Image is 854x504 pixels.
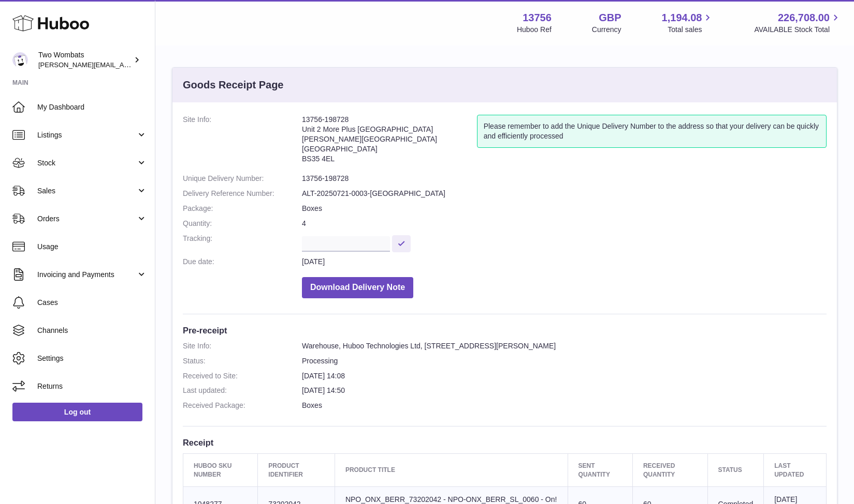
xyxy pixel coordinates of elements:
h3: Pre-receipt [183,325,827,336]
div: Two Wombats [38,50,132,70]
div: Currency [592,25,621,35]
span: 1,194.08 [662,11,702,25]
strong: 13756 [523,11,552,25]
span: Usage [37,242,147,252]
span: Orders [37,214,136,224]
dt: Quantity: [183,219,302,228]
th: Sent Quantity [568,454,632,486]
dt: Package: [183,204,302,213]
dd: Boxes [302,204,827,213]
dt: Unique Delivery Number: [183,174,302,184]
th: Huboo SKU Number [183,454,258,486]
dt: Status: [183,356,302,366]
span: Listings [37,130,136,140]
span: [PERSON_NAME][EMAIL_ADDRESS][PERSON_NAME][DOMAIN_NAME] [38,60,263,69]
span: My Dashboard [37,102,147,112]
dt: Received Package: [183,401,302,410]
dd: [DATE] [302,257,827,267]
dt: Site Info: [183,341,302,351]
a: 1,194.08 Total sales [662,11,714,35]
h3: Goods Receipt Page [183,78,284,92]
a: Log out [12,403,142,421]
dd: 13756-198728 [302,174,827,184]
dd: 4 [302,219,827,228]
dt: Received to Site: [183,371,302,381]
span: Total sales [668,25,714,35]
th: Last updated [764,454,827,486]
dd: Boxes [302,401,827,410]
th: Status [707,454,764,486]
span: 226,708.00 [778,11,830,25]
dt: Last updated: [183,386,302,395]
img: philip.carroll@twowombats.com [12,52,28,68]
span: Channels [37,326,147,335]
span: Returns [37,381,147,391]
dt: Site Info: [183,115,302,169]
dt: Tracking: [183,234,302,252]
span: Stock [37,158,136,168]
div: Huboo Ref [517,25,552,35]
dd: ALT-20250721-0003-[GEOGRAPHIC_DATA] [302,189,827,198]
dd: [DATE] 14:50 [302,386,827,395]
address: 13756-198728 Unit 2 More Plus [GEOGRAPHIC_DATA] [PERSON_NAME][GEOGRAPHIC_DATA] [GEOGRAPHIC_DATA] ... [302,115,477,169]
dt: Delivery Reference Number: [183,189,302,198]
dd: Warehouse, Huboo Technologies Ltd, [STREET_ADDRESS][PERSON_NAME] [302,341,827,351]
span: Invoicing and Payments [37,270,136,280]
button: Download Delivery Note [302,277,413,298]
th: Product Identifier [258,454,335,486]
h3: Receipt [183,437,827,448]
th: Received Quantity [632,454,707,486]
dd: Processing [302,356,827,366]
dd: [DATE] 14:08 [302,371,827,381]
span: AVAILABLE Stock Total [754,25,842,35]
dt: Due date: [183,257,302,267]
span: Sales [37,186,136,196]
th: Product title [335,454,568,486]
div: Please remember to add the Unique Delivery Number to the address so that your delivery can be qui... [477,115,827,148]
span: Settings [37,354,147,363]
strong: GBP [599,11,621,25]
a: 226,708.00 AVAILABLE Stock Total [754,11,842,35]
span: Cases [37,298,147,308]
